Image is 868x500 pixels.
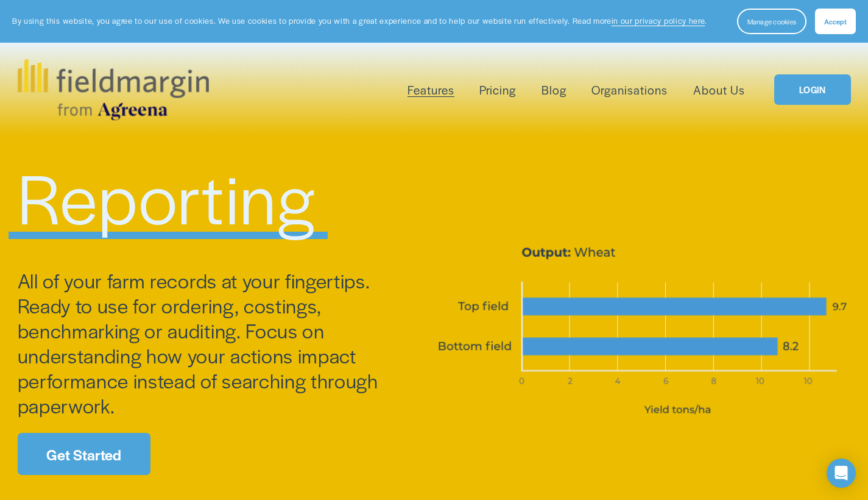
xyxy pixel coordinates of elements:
[774,74,850,105] a: LOGIN
[18,433,151,476] a: Get Started
[693,80,745,100] a: About Us
[12,15,707,27] p: By using this website, you agree to our use of cookies. We use cookies to provide you with a grea...
[591,80,668,100] a: Organisations
[479,80,516,100] a: Pricing
[408,81,454,99] span: Features
[612,15,705,26] a: in our privacy policy here
[824,16,847,26] span: Accept
[815,9,856,34] button: Accept
[737,9,806,34] button: Manage cookies
[542,80,566,100] a: Blog
[747,16,796,26] span: Manage cookies
[18,59,209,120] img: fieldmargin.com
[827,459,856,488] div: Open Intercom Messenger
[408,80,454,100] a: folder dropdown
[18,266,383,419] span: All of your farm records at your fingertips. Ready to use for ordering, costings, benchmarking or...
[18,148,316,245] span: Reporting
